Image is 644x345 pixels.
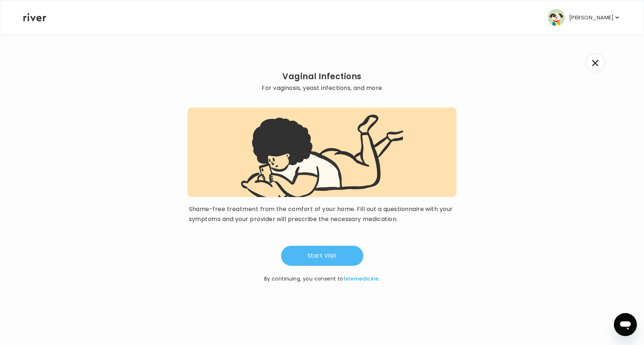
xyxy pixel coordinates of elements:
[569,13,614,23] p: [PERSON_NAME]
[188,83,457,93] p: For vaginosis, yeast infections, and more
[548,9,621,26] button: user avatar[PERSON_NAME]
[241,115,403,197] img: visit complete graphic
[188,72,457,82] h2: Vaginal Infections
[614,313,637,336] iframe: Button to launch messaging window
[264,274,380,283] p: By continuing, you consent to
[548,9,565,26] img: user avatar
[281,246,363,266] button: Start Visit
[343,275,380,282] a: telemedicine.
[189,204,455,224] p: Shame-free treatment from the comfort of your home. Fill out a questionnaire with your symptoms a...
